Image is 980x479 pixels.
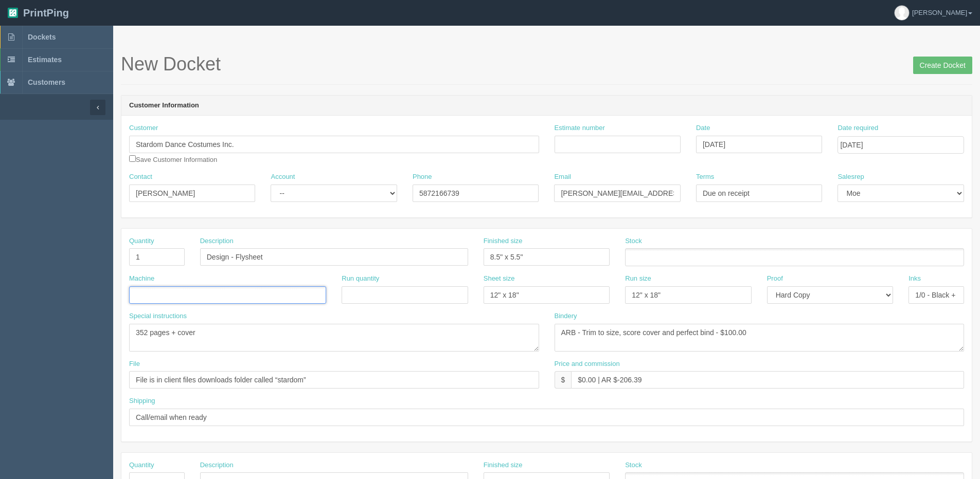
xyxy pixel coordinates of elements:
[129,236,154,246] label: Quantity
[696,123,710,133] label: Date
[413,172,432,182] label: Phone
[625,236,642,246] label: Stock
[129,460,154,470] label: Quantity
[555,311,577,321] label: Bindery
[625,274,651,284] label: Run size
[129,324,539,352] textarea: 352 pages + cover
[696,172,714,182] label: Terms
[838,172,864,182] label: Salesrep
[129,359,140,369] label: File
[129,172,152,182] label: Contact
[121,54,972,75] h1: New Docket
[838,123,878,133] label: Date required
[129,136,539,153] input: Enter customer name
[913,57,972,74] input: Create Docket
[200,236,234,246] label: Description
[129,396,155,406] label: Shipping
[342,274,379,284] label: Run quantity
[895,6,909,20] img: avatar_default-7531ab5dedf162e01f1e0bb0964e6a185e93c5c22dfe317fb01d7f8cd2b1632c.jpg
[28,78,65,86] span: Customers
[271,172,295,182] label: Account
[555,324,965,352] textarea: ARB - Trim to size, score cover and perfect bind - $100.00
[129,274,154,284] label: Machine
[8,8,18,18] img: logo-3e63b451c926e2ac314895c53de4908e5d424f24456219fb08d385ab2e579770.png
[200,460,234,470] label: Description
[28,56,62,64] span: Estimates
[121,96,972,116] header: Customer Information
[484,460,523,470] label: Finished size
[28,33,56,41] span: Dockets
[129,123,539,164] div: Save Customer Information
[554,172,571,182] label: Email
[767,274,783,284] label: Proof
[625,460,642,470] label: Stock
[555,359,620,369] label: Price and commission
[129,311,187,321] label: Special instructions
[555,123,605,133] label: Estimate number
[129,123,158,133] label: Customer
[555,371,572,389] div: $
[484,236,523,246] label: Finished size
[484,274,515,284] label: Sheet size
[908,274,921,284] label: Inks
